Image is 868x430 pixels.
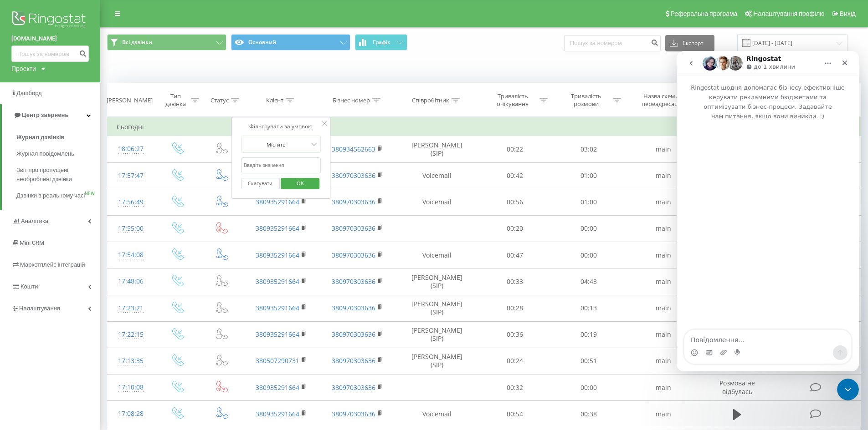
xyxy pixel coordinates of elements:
[552,401,625,427] td: 00:38
[552,242,625,268] td: 00:00
[625,295,702,321] td: main
[122,39,152,46] span: Всі дзвінки
[332,410,375,418] a: 380970303636
[719,379,755,395] span: Розмова не відбулась
[677,51,859,371] iframe: Intercom live chat
[637,92,686,108] div: Назва схеми переадресації
[552,321,625,348] td: 00:19
[256,383,299,392] a: 380935291664
[552,295,625,321] td: 00:13
[412,96,449,104] div: Співробітник
[117,167,145,185] div: 17:57:47
[478,401,551,427] td: 00:54
[395,162,478,189] td: Voicemail
[16,133,65,142] span: Журнал дзвінків
[117,352,145,370] div: 17:13:35
[117,273,145,290] div: 17:48:06
[22,111,68,118] span: Центр звернень
[625,268,702,295] td: main
[256,410,299,418] a: 380935291664
[625,401,702,427] td: main
[16,149,74,158] span: Журнал повідомлень
[16,191,85,200] span: Дзвінки в реальному часі
[671,10,738,17] span: Реферальна програма
[552,268,625,295] td: 04:43
[16,129,100,146] a: Журнал дзвінків
[395,348,478,374] td: [PERSON_NAME] (SIP)
[256,224,299,233] a: 380935291664
[21,283,38,290] span: Кошти
[564,35,661,51] input: Пошук за номером
[11,9,89,32] img: Ringostat logo
[163,92,189,108] div: Тип дзвінка
[117,193,145,211] div: 17:56:49
[478,268,551,295] td: 00:33
[256,197,299,206] a: 380935291664
[478,242,551,268] td: 00:47
[241,178,280,189] button: Скасувати
[11,34,89,43] a: [DOMAIN_NAME]
[20,261,85,268] span: Маркетплейс інтеграцій
[211,96,229,104] div: Статус
[395,401,478,427] td: Voicemail
[625,242,702,268] td: main
[117,246,145,264] div: 17:54:08
[665,35,714,51] button: Експорт
[332,251,375,259] a: 380970303636
[552,348,625,374] td: 00:51
[837,379,859,400] iframe: Intercom live chat
[395,136,478,162] td: [PERSON_NAME] (SIP)
[20,239,44,246] span: Mini CRM
[332,304,375,312] a: 380970303636
[373,39,390,46] span: Графік
[241,122,321,131] div: Фільтрувати за умовою
[16,187,100,204] a: Дзвінки в реальному часіNEW
[625,215,702,242] td: main
[332,197,375,206] a: 380970303636
[395,242,478,268] td: Voicemail
[478,374,551,401] td: 00:32
[478,136,551,162] td: 00:22
[117,220,145,238] div: 17:55:00
[107,34,226,51] button: Всі дзвінки
[332,224,375,233] a: 380970303636
[625,348,702,374] td: main
[256,356,299,365] a: 380507290731
[552,374,625,401] td: 00:00
[117,379,145,396] div: 17:10:08
[117,405,145,423] div: 17:08:28
[11,46,89,62] input: Пошук за номером
[478,295,551,321] td: 00:28
[332,171,375,180] a: 380970303636
[488,92,537,108] div: Тривалість очікування
[256,251,299,259] a: 380935291664
[355,34,407,51] button: Графік
[552,136,625,162] td: 03:02
[562,92,611,108] div: Тривалість розмови
[21,218,48,224] span: Аналiтика
[625,136,702,162] td: main
[231,34,350,51] button: Основний
[332,145,375,153] a: 380934562663
[478,348,551,374] td: 00:24
[266,96,283,104] div: Клієнт
[241,157,321,173] input: Введіть значення
[625,162,702,189] td: main
[478,215,551,242] td: 00:20
[552,215,625,242] td: 00:00
[16,90,42,96] span: Дашборд
[332,277,375,286] a: 380970303636
[11,64,36,73] div: Проекти
[2,104,100,126] a: Центр звернень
